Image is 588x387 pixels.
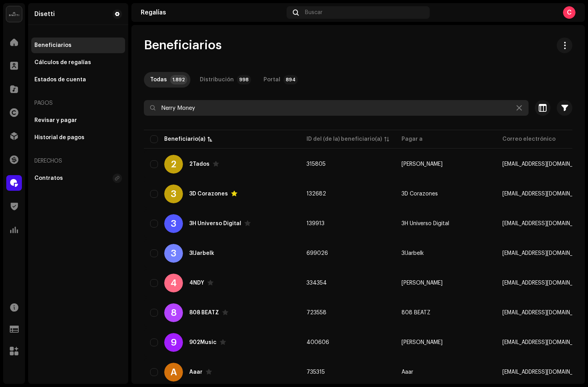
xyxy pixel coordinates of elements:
div: 4 [164,274,183,292]
img: 02a7c2d3-3c89-4098-b12f-2ff2945c95ee [6,6,22,22]
div: Contratos [34,175,63,181]
div: 4NDY [189,280,204,286]
p-badge: 1.892 [170,75,187,84]
span: 723558 [307,310,326,315]
re-m-nav-item: Estados de cuenta [31,72,125,88]
div: Revisar y pagar [34,117,77,124]
span: 3D Corazones [402,191,438,197]
span: Beneficiarios [144,38,222,53]
div: 2 [164,155,183,174]
p-badge: 894 [283,75,298,84]
div: Distribución [200,72,234,88]
re-m-nav-item: Beneficiarios [31,38,125,53]
div: 808 BEATZ [189,310,219,315]
span: 3lJarbelk [402,251,424,256]
span: 132682 [307,191,326,197]
span: Juan Lorenzo [402,161,443,167]
re-m-nav-item: Cálculos de regalías [31,55,125,70]
input: Buscar [144,100,529,116]
div: Beneficiario(a) [164,135,205,143]
div: A [164,363,183,382]
re-a-nav-header: Pagos [31,94,125,113]
div: 2Tados [189,161,210,167]
span: 139913 [307,221,324,226]
div: 902Music [189,340,217,345]
div: Estados de cuenta [34,77,86,83]
re-a-nav-header: Derechos [31,152,125,170]
div: 3 [164,214,183,233]
div: Regalías [141,9,283,16]
span: Aaar [402,369,413,375]
div: 3lJarbelk [189,251,214,256]
span: 808 BEATZ [402,310,430,315]
span: 315805 [307,161,326,167]
div: Cálculos de regalías [34,59,91,66]
span: 3H Universo Digital [402,221,449,226]
re-m-nav-item: Revisar y pagar [31,113,125,128]
div: 8 [164,303,183,322]
div: Portal [264,72,280,88]
p-badge: 998 [237,75,251,84]
div: 3 [164,244,183,263]
span: Alejandro Ordóñez [402,340,443,345]
div: 9 [164,333,183,352]
div: Aaar [189,369,203,375]
div: 3 [164,185,183,203]
span: 699026 [307,251,328,256]
span: 735315 [307,369,325,375]
div: 3D Corazones [189,191,228,197]
div: Historial de pagos [34,134,84,141]
div: Todas [150,72,167,88]
div: Beneficiarios [34,42,72,48]
div: ID del (de la) beneficiario(a) [307,135,382,143]
div: Disetti [34,11,55,17]
div: 3H Universo Digital [189,221,241,226]
span: 400606 [307,340,329,345]
re-m-nav-item: Historial de pagos [31,130,125,145]
div: C [563,6,575,19]
re-m-nav-item: Contratos [31,170,125,186]
span: 334354 [307,280,327,286]
span: Andres Beleño [402,280,443,286]
span: Buscar [305,9,323,16]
